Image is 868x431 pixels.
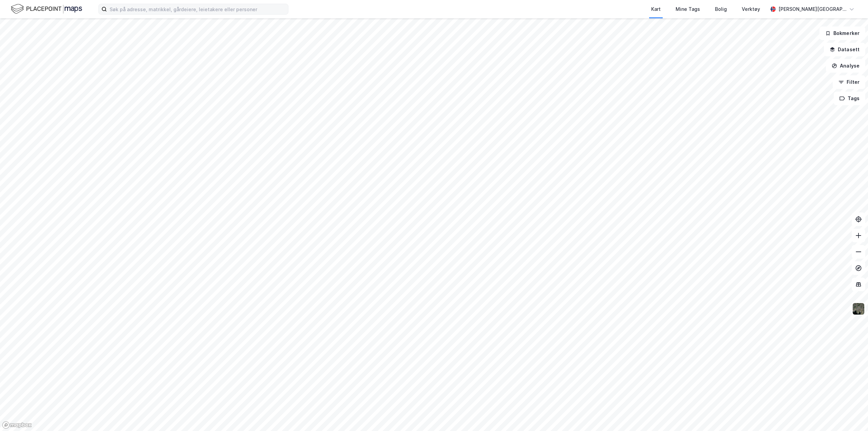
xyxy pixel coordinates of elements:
[834,398,868,431] iframe: Chat Widget
[826,59,865,73] button: Analyse
[819,26,865,40] button: Bokmerker
[742,5,760,13] div: Verktøy
[2,421,32,429] a: Mapbox homepage
[651,5,661,13] div: Kart
[834,92,865,105] button: Tags
[715,5,727,13] div: Bolig
[824,43,865,56] button: Datasett
[852,302,865,315] img: 9k=
[11,3,82,15] img: logo.f888ab2527a4732fd821a326f86c7f29.svg
[676,5,700,13] div: Mine Tags
[833,75,865,89] button: Filter
[107,4,288,14] input: Søk på adresse, matrikkel, gårdeiere, leietakere eller personer
[778,5,846,13] div: [PERSON_NAME][GEOGRAPHIC_DATA]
